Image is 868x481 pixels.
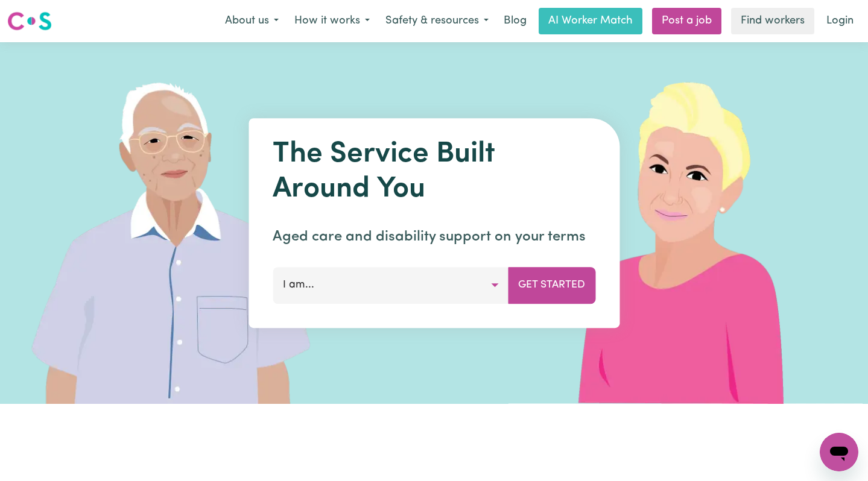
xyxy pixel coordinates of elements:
[378,8,496,34] button: Safety & resources
[508,267,595,303] button: Get Started
[273,137,595,207] h1: The Service Built Around You
[539,8,642,34] a: AI Worker Match
[819,8,861,34] a: Login
[287,8,378,34] button: How it works
[652,8,721,34] a: Post a job
[217,8,287,34] button: About us
[273,267,508,303] button: I am...
[7,10,52,32] img: Careseekers logo
[731,8,814,34] a: Find workers
[820,433,858,471] iframe: Button to launch messaging window
[7,7,52,35] a: Careseekers logo
[273,226,595,248] p: Aged care and disability support on your terms
[496,8,534,34] a: Blog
